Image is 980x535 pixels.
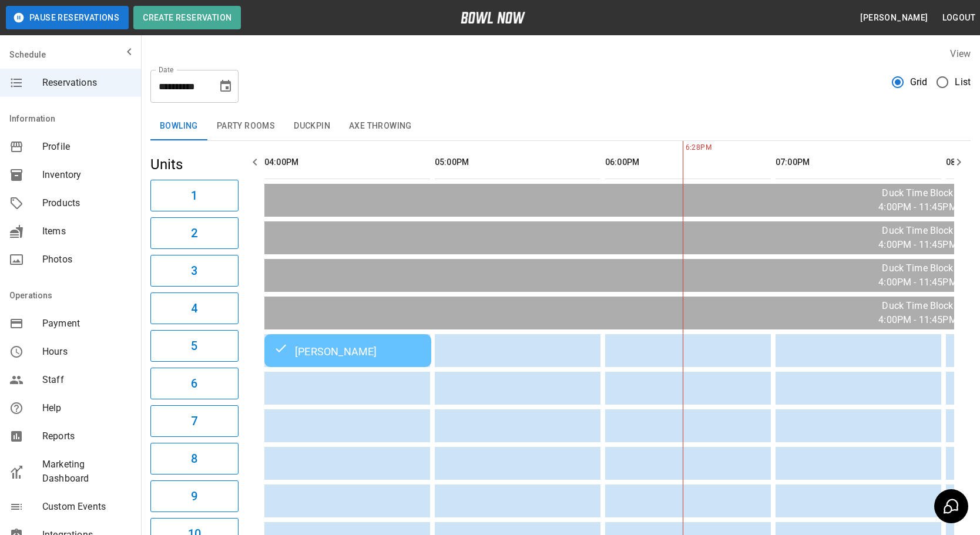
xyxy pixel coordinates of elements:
[150,443,239,475] button: 8
[150,112,207,140] button: Bowling
[150,330,239,362] button: 5
[776,146,941,179] th: 07:00PM
[42,76,132,90] span: Reservations
[42,457,132,486] span: Marketing Dashboard
[274,344,422,358] div: [PERSON_NAME]
[435,146,600,179] th: 05:00PM
[207,112,284,140] button: Party Rooms
[191,487,197,506] h6: 9
[605,146,771,179] th: 06:00PM
[42,401,132,415] span: Help
[6,6,129,29] button: Pause Reservations
[42,345,132,359] span: Hours
[683,142,686,154] span: 6:28PM
[214,75,237,98] button: Choose date, selected date is Oct 14, 2025
[938,7,980,29] button: Logout
[42,196,132,210] span: Products
[461,12,525,23] img: logo
[150,112,971,140] div: inventory tabs
[191,186,197,205] h6: 1
[150,405,239,437] button: 7
[191,261,197,280] h6: 3
[191,449,197,468] h6: 8
[191,224,197,243] h6: 2
[855,7,932,29] button: [PERSON_NAME]
[910,75,928,89] span: Grid
[191,374,197,393] h6: 6
[150,292,239,324] button: 4
[264,146,430,179] th: 04:00PM
[42,168,132,182] span: Inventory
[42,317,132,331] span: Payment
[150,155,239,174] h5: Units
[42,373,132,387] span: Staff
[42,253,132,267] span: Photos
[133,6,241,29] button: Create Reservation
[340,112,421,140] button: Axe Throwing
[42,224,132,238] span: Items
[284,112,340,140] button: Duckpin
[42,429,132,443] span: Reports
[42,500,132,514] span: Custom Events
[150,217,239,249] button: 2
[191,412,197,430] h6: 7
[150,255,239,287] button: 3
[191,337,197,355] h6: 5
[150,480,239,512] button: 9
[150,180,239,211] button: 1
[191,299,197,318] h6: 4
[950,48,971,59] label: View
[955,75,971,89] span: List
[150,368,239,399] button: 6
[42,140,132,154] span: Profile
